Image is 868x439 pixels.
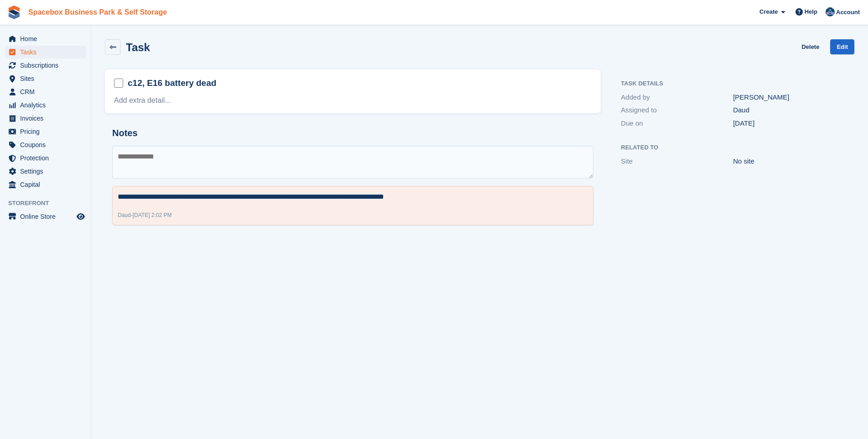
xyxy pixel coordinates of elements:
a: menu [5,32,86,45]
a: menu [5,46,86,58]
span: Storefront [8,199,91,208]
a: menu [5,165,86,178]
div: Daud [733,105,845,116]
a: Add extra detail... [114,96,171,104]
span: Capital [20,178,75,191]
a: menu [5,178,86,191]
span: Settings [20,165,75,178]
a: menu [5,112,86,125]
span: CRM [20,85,75,98]
a: Delete [801,39,819,54]
span: Protection [20,152,75,164]
div: Site [621,156,733,167]
a: menu [5,85,86,98]
h2: Related to [621,144,845,151]
h2: Task Details [621,80,845,87]
a: menu [5,59,86,72]
div: Due on [621,118,733,129]
a: Edit [830,39,854,54]
h2: Notes [112,128,593,138]
h2: Task [126,41,150,53]
a: Spacebox Business Park & Self Storage [25,5,171,20]
span: Sites [20,72,75,85]
div: - [118,211,172,219]
span: Subscriptions [20,59,75,72]
a: menu [5,72,86,85]
img: stora-icon-8386f47178a22dfd0bd8f6a31ec36ba5ce8667c1dd55bd0f319d3a0aa187defe.svg [7,5,21,19]
img: Daud [826,7,835,16]
span: Create [759,7,778,16]
div: Assigned to [621,105,733,116]
a: menu [5,138,86,151]
span: Invoices [20,112,75,125]
span: Tasks [20,46,75,58]
span: Analytics [20,99,75,111]
span: Account [836,8,860,17]
span: [DATE] 2:02 PM [133,212,172,218]
div: Added by [621,92,733,103]
span: Online Store [20,210,75,223]
span: Help [805,7,817,16]
a: menu [5,99,86,111]
a: menu [5,210,86,223]
span: Coupons [20,138,75,151]
div: [DATE] [733,118,845,129]
a: menu [5,152,86,164]
div: No site [733,156,845,167]
a: Preview store [75,211,86,222]
div: [PERSON_NAME] [733,92,845,103]
span: Pricing [20,125,75,138]
a: menu [5,125,86,138]
span: Home [20,32,75,45]
span: Daud [118,212,131,218]
h2: c12, E16 battery dead [128,77,216,89]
